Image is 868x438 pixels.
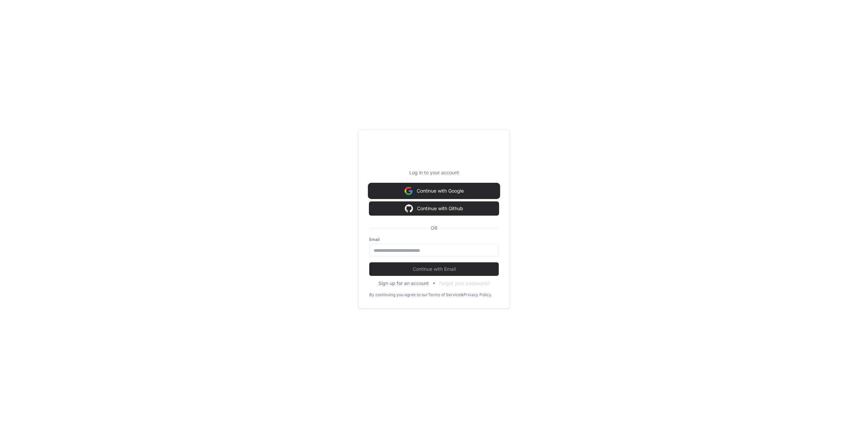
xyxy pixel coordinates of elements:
label: Email [369,237,499,242]
span: OR [428,225,440,232]
button: Continue with Email [369,262,499,276]
a: Privacy Policy. [463,292,492,298]
p: Log in to your account [369,169,499,176]
a: Terms of Service [428,292,461,298]
button: Forgot your password? [439,280,490,287]
span: Continue with Email [369,266,499,272]
img: Sign in with google [405,184,413,198]
button: Continue with Google [369,184,499,198]
button: Continue with Github [369,202,499,215]
div: By continuing you agree to our [369,292,428,298]
div: & [461,292,463,298]
img: Sign in with google [405,202,413,215]
button: Sign up for an account [378,280,429,287]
